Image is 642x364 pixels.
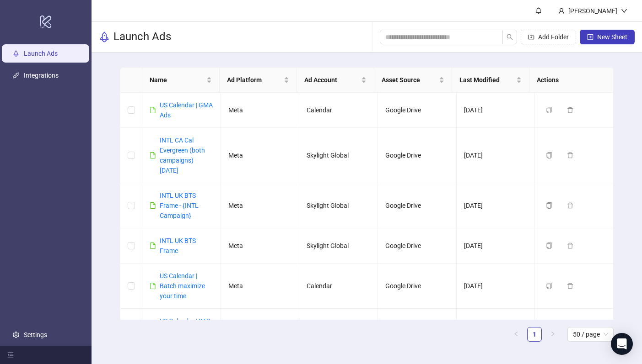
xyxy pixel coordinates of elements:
td: [DATE] [457,128,535,183]
a: Integrations [24,72,59,79]
span: Add Folder [538,33,569,41]
span: Ad Account [304,75,359,85]
span: delete [567,202,573,209]
span: delete [567,243,573,249]
a: INTL CA Cal Evergreen (both campaigns) [DATE] [160,137,205,174]
span: plus-square [587,34,593,40]
span: Ad Platform [227,75,282,85]
td: Google Drive [378,183,457,228]
span: copy [546,152,552,158]
span: copy [546,283,552,289]
th: Ad Account [297,68,374,93]
a: Launch Ads [24,50,58,57]
td: Meta [221,183,300,228]
td: Meta [221,264,300,309]
td: [DATE] [457,264,535,309]
span: delete [567,107,573,113]
span: copy [546,202,552,209]
button: New Sheet [580,30,635,44]
td: [DATE] [457,228,535,264]
th: Name [142,68,220,93]
span: rocket [99,32,110,42]
span: folder-add [528,34,534,40]
td: Calendar [299,264,378,309]
span: bell [535,7,542,14]
th: Actions [529,68,607,93]
td: Calendar [299,93,378,128]
td: Google Drive [378,128,457,183]
span: copy [546,107,552,113]
span: copy [546,243,552,249]
span: 50 / page [573,327,608,341]
th: Asset Source [374,68,452,93]
button: Add Folder [521,30,576,44]
span: New Sheet [597,33,627,41]
h3: Launch Ads [113,30,171,44]
span: file [150,283,156,289]
span: search [507,34,513,40]
li: Previous Page [509,327,523,342]
li: Next Page [545,327,560,342]
a: INTL UK BTS Frame - {INTL Campaign} [160,192,199,219]
td: Google Drive [378,93,457,128]
span: file [150,152,156,158]
a: Settings [24,331,47,338]
span: left [513,331,519,337]
td: Skylight Global [299,183,378,228]
td: Meta [221,128,300,183]
span: user [558,8,565,14]
span: file [150,107,156,113]
div: Open Intercom Messenger [611,333,633,355]
td: Google Drive [378,309,457,344]
td: Meta [221,93,300,128]
td: Calendar [299,309,378,344]
span: menu-fold [7,352,14,358]
span: right [550,331,556,337]
td: [DATE] [457,309,535,344]
span: file [150,202,156,209]
span: delete [567,283,573,289]
span: down [621,8,627,14]
span: Name [150,75,205,85]
th: Last Modified [452,68,529,93]
td: [DATE] [457,93,535,128]
a: US Calendar | GMA Ads [160,101,213,119]
button: left [509,327,523,342]
div: Page Size [567,327,614,342]
span: Asset Source [382,75,437,85]
td: Skylight Global [299,128,378,183]
a: US Calendar | Batch maximize your time [160,272,205,300]
a: US Calendar | BTS creator videos [160,317,210,335]
td: Meta [221,228,300,264]
td: Meta [221,309,300,344]
a: INTL UK BTS Frame [160,237,196,254]
span: delete [567,152,573,158]
td: Google Drive [378,264,457,309]
a: 1 [528,327,541,341]
span: file [150,243,156,249]
th: Ad Platform [220,68,297,93]
td: Skylight Global [299,228,378,264]
div: [PERSON_NAME] [565,6,621,16]
td: [DATE] [457,183,535,228]
button: right [545,327,560,342]
li: 1 [527,327,542,342]
td: Google Drive [378,228,457,264]
span: Last Modified [459,75,514,85]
